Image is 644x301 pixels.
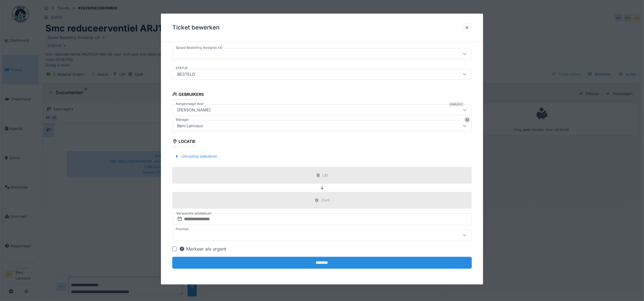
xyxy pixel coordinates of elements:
div: Gebruikers [172,90,204,99]
div: BESTELD [175,71,197,77]
label: Manager [175,117,190,122]
label: STATUS [175,65,189,70]
div: [PERSON_NAME] [175,107,213,113]
div: Markeer als urgent [179,245,226,252]
div: Verplicht [449,102,464,107]
label: Verwachte einddatum [176,210,212,217]
label: Aangevraagd door [175,101,205,106]
h3: Ticket bewerken [172,24,220,31]
div: Locatie [172,137,196,147]
label: Spoed Bestelling (kostprijs x3) [175,45,224,50]
div: L81 [323,173,328,178]
div: Uitrusting selecteren [172,152,219,160]
div: Beni Lannaux [175,123,205,129]
div: Corti [321,198,330,203]
label: Prioriteit [175,227,190,232]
